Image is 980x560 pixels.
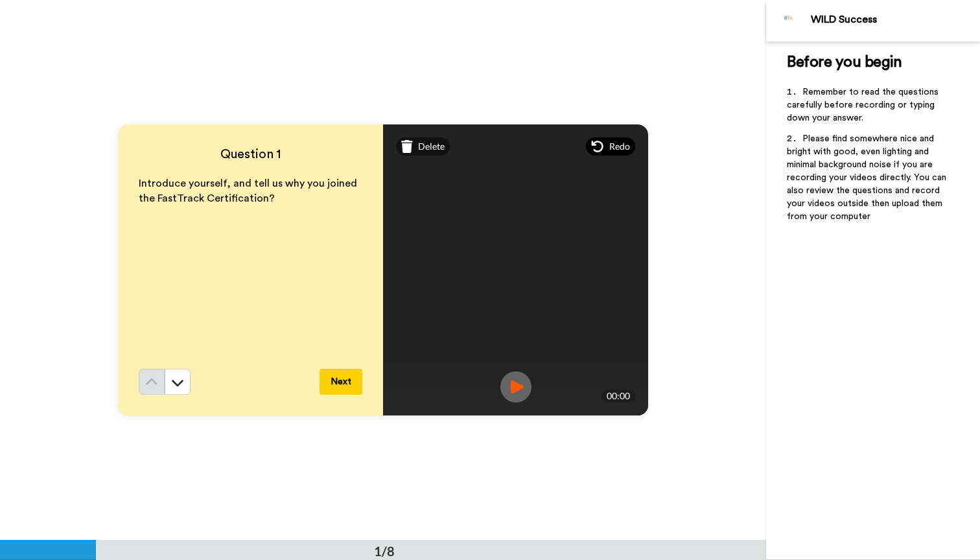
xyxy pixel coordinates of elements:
[500,371,531,402] img: ic_record_play.svg
[396,137,450,156] div: Delete
[787,134,949,221] span: Please find somewhere nice and bright with good, even lighting and minimal background noise if yo...
[586,137,635,156] div: Redo
[773,5,804,36] img: Profile Image
[787,54,902,70] span: Before you begin
[139,178,360,204] span: Introduce yourself, and tell us why you joined the FastTrack Certification?
[601,390,635,402] div: 00:00
[418,140,445,153] span: Delete
[320,369,362,395] button: Next
[811,14,979,26] div: WILD Success
[609,140,630,153] span: Redo
[139,145,362,163] h4: Question 1
[353,542,415,560] div: 1/8
[787,87,941,122] span: Remember to read the questions carefully before recording or typing down your answer.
